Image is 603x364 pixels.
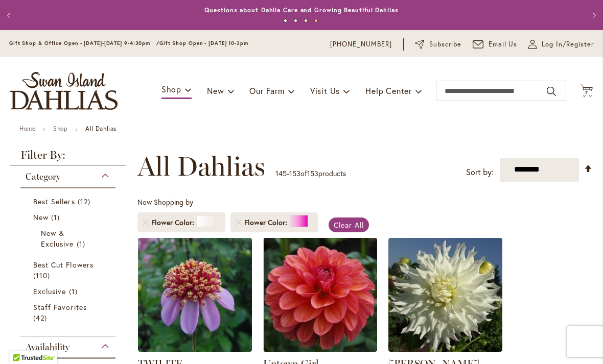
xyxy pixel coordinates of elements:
[284,19,287,22] button: 1 of 4
[528,39,594,50] a: Log In/Register
[26,171,60,182] span: Category
[26,342,69,353] span: Availability
[77,238,88,249] span: 1
[263,238,377,352] img: Uptown Girl
[33,270,53,281] span: 110
[489,39,518,50] span: Email Us
[33,302,87,312] span: Staff Favorites
[9,40,159,46] span: Gift Shop & Office Open - [DATE]-[DATE] 9-4:30pm /
[10,72,118,110] a: store logo
[334,220,364,230] span: Clear All
[236,220,242,226] a: Remove Flower Color Pink
[585,89,588,96] span: 7
[365,85,412,96] span: Help Center
[137,197,193,207] span: Now Shopping by
[69,286,80,297] span: 1
[207,85,224,96] span: New
[249,85,284,96] span: Our Farm
[304,19,308,22] button: 3 of 4
[33,312,50,323] span: 42
[138,344,252,354] a: TWILITE
[204,6,398,14] a: Questions about Dahlia Care and Growing Beautiful Dahlias
[263,344,377,354] a: Uptown Girl
[85,125,117,132] strong: All Dahlias
[138,238,252,352] img: TWILITE
[33,286,105,297] a: Exclusive
[8,328,36,356] iframe: Launch Accessibility Center
[33,212,105,223] a: New
[542,39,594,50] span: Log In/Register
[294,19,297,22] button: 2 of 4
[329,217,369,232] a: Clear All
[33,260,94,270] span: Best Cut Flowers
[415,39,461,50] a: Subscribe
[314,19,318,22] button: 4 of 4
[137,151,265,182] span: All Dahlias
[53,125,67,132] a: Shop
[33,286,66,296] span: Exclusive
[41,228,98,249] a: New &amp; Exclusive
[307,168,318,178] span: 153
[310,85,340,96] span: Visit Us
[388,344,502,354] a: Walter Hardisty
[33,196,105,207] a: Best Sellers
[19,125,35,132] a: Home
[33,259,105,281] a: Best Cut Flowers
[473,39,518,50] a: Email Us
[151,217,197,228] span: Flower Color
[466,163,494,182] label: Sort by:
[51,212,62,223] span: 1
[289,168,300,178] span: 153
[429,39,461,50] span: Subscribe
[143,220,149,226] a: Remove Flower Color White/Cream
[275,165,346,182] p: - of products
[33,212,49,222] span: New
[10,150,126,166] strong: Filter By:
[244,217,290,228] span: Flower Color
[33,197,75,206] span: Best Sellers
[388,238,502,352] img: Walter Hardisty
[41,228,74,249] span: New & Exclusive
[33,302,105,323] a: Staff Favorites
[78,196,93,207] span: 12
[583,5,603,26] button: Next
[330,39,392,50] a: [PHONE_NUMBER]
[159,40,248,46] span: Gift Shop Open - [DATE] 10-3pm
[161,84,181,94] span: Shop
[275,168,287,178] span: 145
[580,84,593,98] button: 7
